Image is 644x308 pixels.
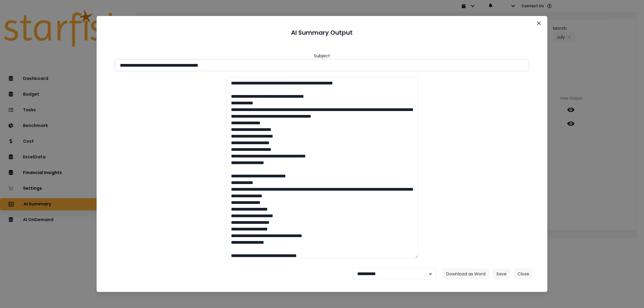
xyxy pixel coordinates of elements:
button: Close [514,268,533,279]
header: AI Summary Output [104,23,540,42]
button: Download as Word [443,268,489,279]
button: Save [493,268,510,279]
button: Close [534,18,544,28]
header: Subject [314,53,330,59]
